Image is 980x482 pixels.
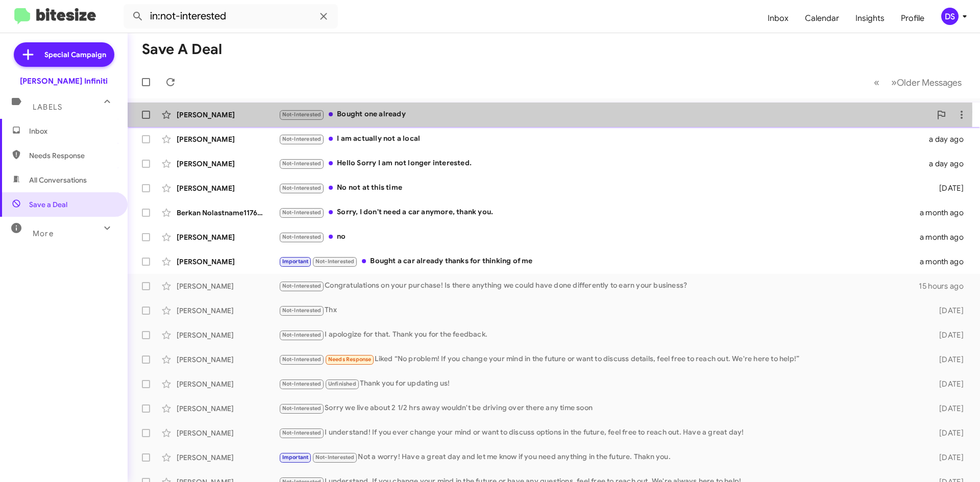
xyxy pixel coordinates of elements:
div: a day ago [923,159,972,169]
div: [PERSON_NAME] [177,354,279,365]
div: a day ago [923,134,972,144]
a: Profile [893,4,933,33]
div: No not at this time [279,182,923,194]
div: Sorry, I don't need a car anymore, thank you. [279,207,920,218]
span: All Conversations [29,175,87,185]
span: Not-Interested [282,234,322,240]
div: [PERSON_NAME] [177,330,279,340]
span: Not-Interested [282,136,322,142]
div: Sorry we live about 2 1/2 hrs away wouldn't be driving over there any time soon [279,402,923,414]
a: Inbox [759,4,797,33]
div: [PERSON_NAME] [177,232,279,242]
div: [PERSON_NAME] [177,379,279,389]
span: Inbox [29,126,116,136]
a: Special Campaign [14,42,114,67]
div: Thx [279,305,923,316]
div: I apologize for that. Thank you for the feedback. [279,329,923,341]
h1: Save a Deal [142,41,222,58]
div: a month ago [920,257,972,267]
span: Not-Interested [282,405,322,412]
div: Congratulations on your purchase! Is there anything we could have done differently to earn your b... [279,280,919,292]
div: DS [941,8,959,25]
span: Not-Interested [282,356,322,363]
span: Unfinished [328,380,356,387]
div: [PERSON_NAME] [177,428,279,438]
div: [PERSON_NAME] [177,183,279,193]
div: [PERSON_NAME] [177,306,279,316]
input: Search [124,4,338,29]
div: [DATE] [923,428,972,438]
span: » [891,76,897,89]
span: Older Messages [897,77,962,88]
span: Needs Response [29,150,116,161]
nav: Page navigation example [868,72,968,93]
div: [DATE] [923,330,972,340]
div: [DATE] [923,403,972,414]
div: [DATE] [923,452,972,463]
span: Labels [33,103,62,112]
div: Thank you for updating us! [279,378,923,390]
div: [PERSON_NAME] [177,403,279,414]
a: Insights [847,4,893,33]
span: Not-Interested [282,429,322,436]
span: Save a Deal [29,199,67,210]
div: Hello Sorry I am not longer interested. [279,158,923,169]
a: Calendar [797,4,847,33]
div: [PERSON_NAME] [177,452,279,463]
div: Bought one already [279,109,931,120]
span: Important [282,258,309,265]
span: Not-Interested [282,160,322,167]
div: 15 hours ago [919,281,972,291]
span: Not-Interested [282,283,322,289]
div: [PERSON_NAME] [177,281,279,291]
span: Not-Interested [282,185,322,191]
div: no [279,231,920,243]
div: I am actually not a local [279,133,923,145]
span: Special Campaign [44,49,106,60]
div: [PERSON_NAME] [177,159,279,169]
span: Not-Interested [282,111,322,118]
div: [DATE] [923,306,972,316]
span: More [33,229,54,238]
div: I understand! If you ever change your mind or want to discuss options in the future, feel free to... [279,427,923,439]
span: Not-Interested [282,380,322,387]
div: Not a worry! Have a great day and let me know if you need anything in the future. Thakn you. [279,451,923,463]
div: [DATE] [923,354,972,365]
div: Berkan Nolastname117637944 [177,208,279,218]
span: Important [282,454,309,461]
div: [DATE] [923,183,972,193]
span: Not-Interested [282,307,322,314]
div: a month ago [920,208,972,218]
button: Next [885,72,968,93]
div: [PERSON_NAME] [177,134,279,144]
div: Liked “No problem! If you change your mind in the future or want to discuss details, feel free to... [279,353,923,365]
span: Not-Interested [282,209,322,216]
div: [DATE] [923,379,972,389]
div: [PERSON_NAME] [177,110,279,120]
button: DS [933,8,969,25]
div: a month ago [920,232,972,242]
div: [PERSON_NAME] [177,257,279,267]
span: Not-Interested [282,332,322,338]
button: Previous [868,72,886,93]
span: Needs Response [328,356,372,363]
span: Not-Interested [315,454,355,461]
span: « [874,76,879,89]
div: Bought a car already thanks for thinking of me [279,256,920,267]
span: Not-Interested [315,258,355,265]
div: [PERSON_NAME] Infiniti [20,76,108,86]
